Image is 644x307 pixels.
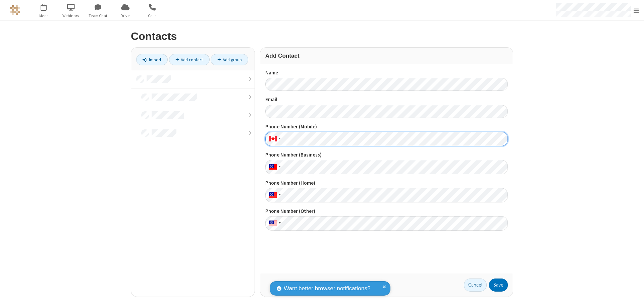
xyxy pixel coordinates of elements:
a: Cancel [464,279,487,292]
span: Want better browser notifications? [284,284,370,293]
label: Phone Number (Other) [265,207,508,215]
a: Add group [211,54,248,65]
span: Team Chat [86,13,111,19]
a: Import [136,54,168,65]
a: Add contact [169,54,210,65]
label: Phone Number (Business) [265,151,508,159]
span: Webinars [58,13,84,19]
h2: Contacts [131,30,513,42]
div: United States: + 1 [265,188,283,202]
iframe: Chat [627,290,639,302]
label: Name [265,69,508,77]
h3: Add Contact [265,53,508,59]
button: Save [489,279,508,292]
span: Drive [113,13,138,19]
img: QA Selenium DO NOT DELETE OR CHANGE [10,5,20,15]
div: United States: + 1 [265,160,283,174]
div: Canada: + 1 [265,132,283,146]
label: Phone Number (Mobile) [265,123,508,131]
span: Meet [31,13,56,19]
div: United States: + 1 [265,216,283,231]
label: Email [265,96,508,104]
span: Calls [140,13,165,19]
label: Phone Number (Home) [265,179,508,187]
